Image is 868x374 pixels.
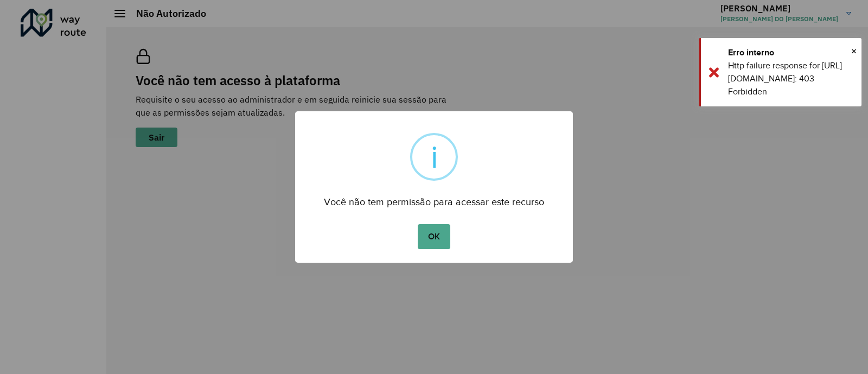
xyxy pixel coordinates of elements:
[851,43,857,59] button: Close
[728,59,853,98] div: Http failure response for [URL][DOMAIN_NAME]: 403 Forbidden
[851,43,857,59] span: ×
[295,186,573,211] div: Você não tem permissão para acessar este recurso
[728,46,853,59] div: Erro interno
[431,135,438,179] div: i
[418,224,450,249] button: OK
